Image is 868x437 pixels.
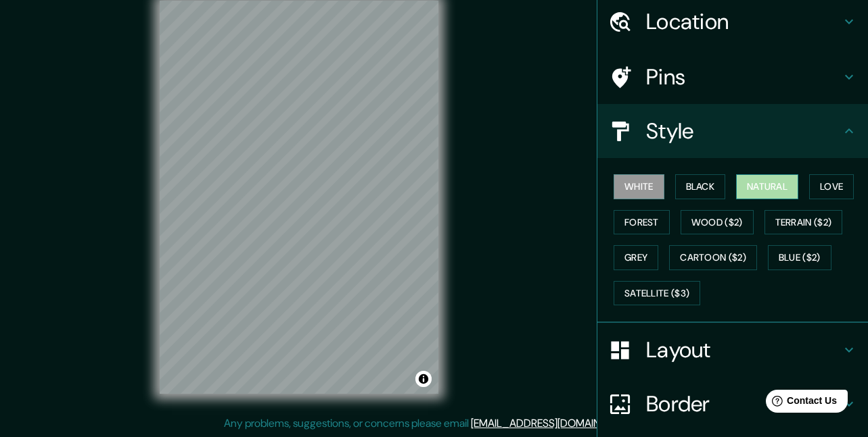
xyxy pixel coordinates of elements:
[597,377,868,431] div: Border
[614,174,664,199] button: White
[764,210,843,235] button: Terrain ($2)
[669,245,757,270] button: Cartoon ($2)
[646,63,841,91] h4: Pins
[646,8,841,35] h4: Location
[675,174,726,199] button: Black
[614,281,700,306] button: Satellite ($3)
[224,415,640,432] p: Any problems, suggestions, or concerns please email .
[597,50,868,104] div: Pins
[681,210,754,235] button: Wood ($2)
[597,323,868,377] div: Layout
[614,245,658,270] button: Grey
[160,1,438,394] canvas: Map
[614,210,670,235] button: Forest
[471,416,638,430] a: [EMAIL_ADDRESS][DOMAIN_NAME]
[736,174,798,199] button: Natural
[809,174,854,199] button: Love
[597,104,868,158] div: Style
[768,245,831,270] button: Blue ($2)
[415,371,432,387] button: Toggle attribution
[646,390,841,417] h4: Border
[646,336,841,363] h4: Layout
[646,118,841,145] h4: Style
[748,384,853,422] iframe: Help widget launcher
